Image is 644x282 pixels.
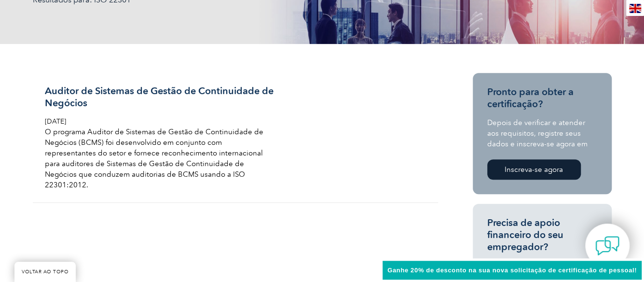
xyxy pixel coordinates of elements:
[14,262,76,282] a: VOLTAR AO TOPO
[487,217,563,253] font: Precisa de apoio financeiro do seu empregador?
[45,127,263,189] font: O programa Auditor de Sistemas de Gestão de Continuidade de Negócios (BCMS) foi desenvolvido em c...
[22,269,69,275] font: VOLTAR AO TOPO
[487,86,574,110] font: Pronto para obter a certificação?
[45,117,66,126] font: [DATE]
[45,85,274,109] font: Auditor de Sistemas de Gestão de Continuidade de Negócios
[505,165,563,174] font: Inscreva-se agora
[33,73,438,203] a: Auditor de Sistemas de Gestão de Continuidade de Negócios [DATE] O programa Auditor de Sistemas d...
[629,4,641,13] img: en
[595,234,619,258] img: contact-chat.png
[487,118,588,148] font: Depois de verificar e atender aos requisitos, registre seus dados e inscreva-se agora em
[487,159,581,180] a: Inscreva-se agora
[387,267,637,274] font: Ganhe 20% de desconto na sua nova solicitação de certificação de pessoal!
